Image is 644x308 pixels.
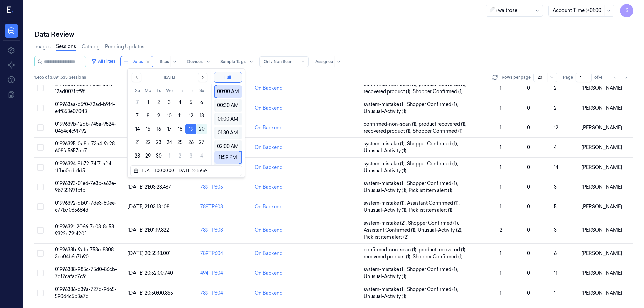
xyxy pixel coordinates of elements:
div: 02:00 AM [216,140,239,153]
span: 6 [554,250,557,256]
span: Shopper Confirmed (1) , [408,220,460,227]
span: 1 [500,204,501,210]
span: 0 [527,164,530,170]
button: Go to the Next Month [198,73,207,82]
span: Shopper Confirmed (1) [413,88,463,95]
div: On Backend [255,144,283,151]
div: 789TP604 [200,250,249,257]
div: 494TP604 [200,270,249,277]
span: Shopper Confirmed (1) , [407,160,459,167]
button: Full [214,72,242,83]
span: [PERSON_NAME] [582,270,622,276]
div: On Backend [255,164,283,171]
span: 0 [527,204,530,210]
span: 01996392-db01-7de3-80ee-c77b7065684d [55,200,117,213]
span: 0 [527,125,530,131]
div: On Backend [255,270,283,277]
span: Assistant Confirmed (1) , [407,200,461,207]
span: [PERSON_NAME] [582,144,622,150]
span: 1 [500,184,501,190]
div: 789TP605 [200,184,249,191]
span: [DATE] 20:52:00.740 [128,270,173,276]
button: Tuesday, September 2nd, 2025 [153,97,164,108]
span: 1 [500,164,501,170]
button: Select row [37,144,44,151]
span: Dates [131,59,143,65]
button: Select row [37,124,44,131]
span: Unusual-Activity (1) [364,293,406,300]
button: Monday, September 15th, 2025 [143,124,153,134]
button: Wednesday, September 17th, 2025 [164,124,175,134]
button: Sunday, September 21st, 2025 [132,137,143,148]
th: Monday [143,87,153,94]
div: On Backend [255,124,283,131]
button: Sunday, September 7th, 2025 [132,110,143,121]
button: Select row [37,290,44,296]
th: Saturday [196,87,207,94]
span: Picklist item alert (2) [364,234,409,241]
span: 1 [500,85,501,91]
span: confirmed-non-scan (1) , [364,246,419,253]
button: Friday, September 12th, 2025 [185,110,196,121]
span: confirmed-non-scan (1) , [364,121,419,128]
span: recovered product (1) , [364,88,413,95]
span: 3 [554,227,557,233]
button: Sunday, August 31st, 2025 [132,97,143,108]
button: Saturday, September 13th, 2025 [196,110,207,121]
div: On Backend [255,290,283,297]
button: [DATE] [145,73,194,82]
button: Select row [37,85,44,91]
span: system-mistake (1) , [364,266,407,273]
button: Monday, September 1st, 2025 [143,97,153,108]
span: 01996394-9b72-74f7-af14-1ffbc0cdb1d5 [55,161,113,174]
a: Sessions [56,43,76,51]
span: [PERSON_NAME] [582,227,622,233]
span: 0 [527,105,530,111]
button: Friday, September 26th, 2025 [185,137,196,148]
p: Rows per page [502,74,531,80]
button: Tuesday, September 30th, 2025 [153,150,164,161]
div: 789TP603 [200,227,249,234]
span: product recovered (1) , [419,246,468,253]
button: Wednesday, September 10th, 2025 [164,110,175,121]
button: Thursday, September 4th, 2025 [175,97,185,108]
a: Catalog [82,43,100,50]
button: Monday, September 8th, 2025 [143,110,153,121]
div: On Backend [255,184,283,191]
span: 1 [500,125,501,131]
button: Thursday, September 25th, 2025 [175,137,185,148]
span: 0 [527,144,530,150]
th: Tuesday [153,87,164,94]
span: 0 [527,290,530,296]
button: Sunday, September 28th, 2025 [132,150,143,161]
button: Select row [37,105,44,111]
div: 789TP603 [200,203,249,210]
span: Shopper Confirmed (1) , [407,180,459,187]
span: 0 [527,227,530,233]
span: system-mistake (1) , [364,140,407,147]
span: 1 [500,250,501,256]
button: Select row [37,270,44,276]
nav: pagination [610,73,631,82]
button: Dates [121,56,153,67]
span: 019963aa-c5f0-72ad-b9f4-e4f853e07043 [55,101,115,114]
button: S [620,4,633,17]
div: On Backend [255,85,283,92]
span: [PERSON_NAME] [582,250,622,256]
span: 1 [500,144,501,150]
span: Page [563,74,573,80]
span: 1 [500,290,501,296]
span: 1 [500,105,501,111]
div: 00:00 AM [217,85,239,98]
span: [PERSON_NAME] [582,290,622,296]
button: Select row [37,203,44,210]
span: [DATE] 21:03:23.467 [128,184,171,190]
button: Thursday, October 2nd, 2025 [175,150,185,161]
button: Monday, September 29th, 2025 [143,150,153,161]
span: 3 [554,184,557,190]
span: 2 [554,85,557,91]
span: 0 [527,184,530,190]
span: system-mistake (1) , [364,160,407,167]
span: [PERSON_NAME] [582,184,622,190]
